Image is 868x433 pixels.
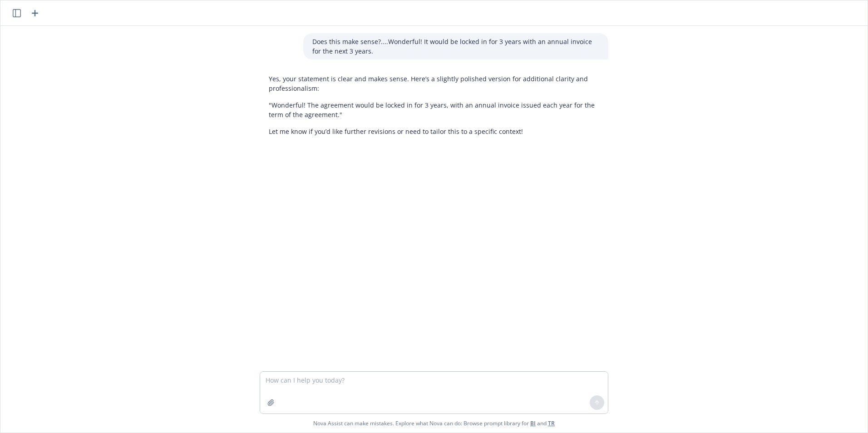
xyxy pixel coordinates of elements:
p: Does this make sense?....Wonderful! It would be locked in for 3 years with an annual invoice for ... [312,37,599,56]
span: Nova Assist can make mistakes. Explore what Nova can do: Browse prompt library for and [4,414,864,433]
a: TR [548,419,555,427]
a: BI [530,419,536,427]
p: Yes, your statement is clear and makes sense. Here’s a slightly polished version for additional c... [269,74,599,93]
p: "Wonderful! The agreement would be locked in for 3 years, with an annual invoice issued each year... [269,100,599,119]
p: Let me know if you’d like further revisions or need to tailor this to a specific context! [269,127,599,136]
